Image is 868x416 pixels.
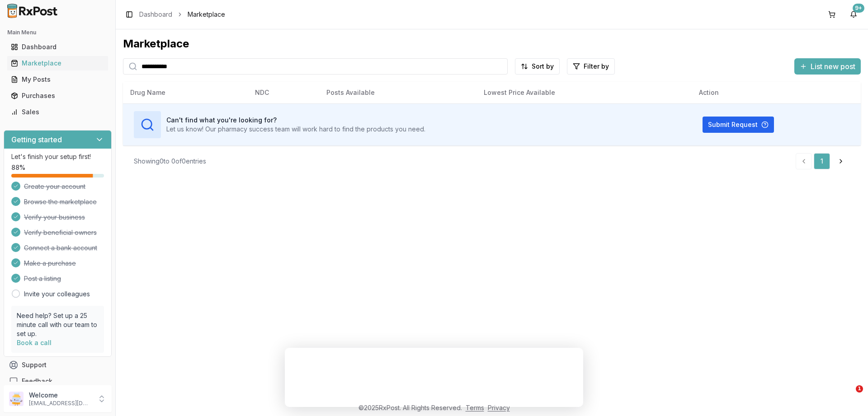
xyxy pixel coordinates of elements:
[123,82,248,103] th: Drug Name
[9,392,24,406] img: User avatar
[856,385,863,393] span: 1
[17,339,52,346] a: Book a call
[488,404,510,411] a: Privacy
[584,62,609,71] span: Filter by
[837,385,859,407] iframe: Intercom live chat
[11,59,104,68] div: Marketplace
[188,10,225,19] span: Marketplace
[139,10,172,19] a: Dashboard
[29,400,92,407] p: [EMAIL_ADDRESS][DOMAIN_NAME]
[814,153,830,169] a: 1
[515,58,560,75] button: Sort by
[134,157,206,166] div: Showing 0 to 0 of 0 entries
[4,4,61,18] img: RxPost Logo
[7,29,108,36] h2: Main Menu
[4,56,112,70] button: Marketplace
[285,348,583,407] iframe: Survey from RxPost
[692,82,861,103] th: Action
[811,61,855,72] span: List new post
[24,243,97,252] span: Connect a bank account
[11,42,104,51] div: Dashboard
[4,357,112,373] button: Support
[17,311,99,338] p: Need help? Set up a 25 minute call with our team to set up.
[29,391,92,400] p: Welcome
[11,163,25,172] span: 88 %
[24,197,97,206] span: Browse the marketplace
[794,58,861,75] button: List new post
[11,108,104,117] div: Sales
[123,37,861,51] div: Marketplace
[11,152,104,161] p: Let's finish your setup first!
[319,82,476,103] th: Posts Available
[7,39,108,55] a: Dashboard
[794,63,861,72] a: List new post
[703,117,774,133] button: Submit Request
[567,58,615,75] button: Filter by
[11,75,104,84] div: My Posts
[7,55,108,71] a: Marketplace
[24,182,85,191] span: Create your account
[4,40,112,54] button: Dashboard
[11,91,104,100] div: Purchases
[466,404,484,411] a: Terms
[24,228,97,237] span: Verify beneficial owners
[7,71,108,88] a: My Posts
[11,134,62,145] h3: Getting started
[532,62,554,71] span: Sort by
[846,7,861,22] button: 9+
[22,377,52,386] span: Feedback
[476,82,692,103] th: Lowest Price Available
[7,88,108,104] a: Purchases
[832,153,850,169] a: Go to next page
[248,82,319,103] th: NDC
[24,274,61,283] span: Post a listing
[24,259,76,268] span: Make a purchase
[853,4,864,13] div: 9+
[166,125,425,134] p: Let us know! Our pharmacy success team will work hard to find the products you need.
[796,153,850,169] nav: pagination
[4,89,112,103] button: Purchases
[24,213,85,222] span: Verify your business
[139,10,225,19] nav: breadcrumb
[7,104,108,120] a: Sales
[4,373,112,389] button: Feedback
[166,116,425,125] h3: Can't find what you're looking for?
[4,105,112,119] button: Sales
[4,72,112,87] button: My Posts
[24,290,90,299] a: Invite your colleagues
